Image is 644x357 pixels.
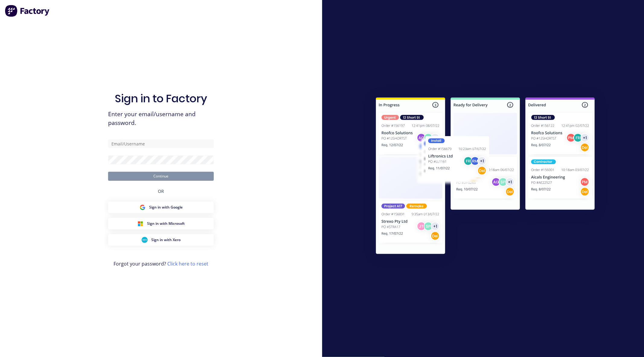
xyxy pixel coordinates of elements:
button: Continue [108,172,214,181]
input: Email/Username [108,139,214,148]
img: Microsoft Sign in [137,221,143,227]
img: Xero Sign in [142,237,148,243]
img: Sign in [363,85,608,268]
button: Google Sign inSign in with Google [108,202,214,213]
button: Xero Sign inSign in with Xero [108,234,214,246]
button: Microsoft Sign inSign in with Microsoft [108,218,214,229]
span: Sign in with Google [149,205,183,210]
span: Sign in with Xero [151,237,181,243]
span: Enter your email/username and password. [108,110,214,127]
h1: Sign in to Factory [115,92,207,105]
div: OR [158,181,164,202]
a: Click here to reset [167,260,208,267]
img: Google Sign in [139,204,146,210]
img: Factory [5,5,50,17]
span: Sign in with Microsoft [147,221,185,226]
span: Forgot your password? [114,260,208,267]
